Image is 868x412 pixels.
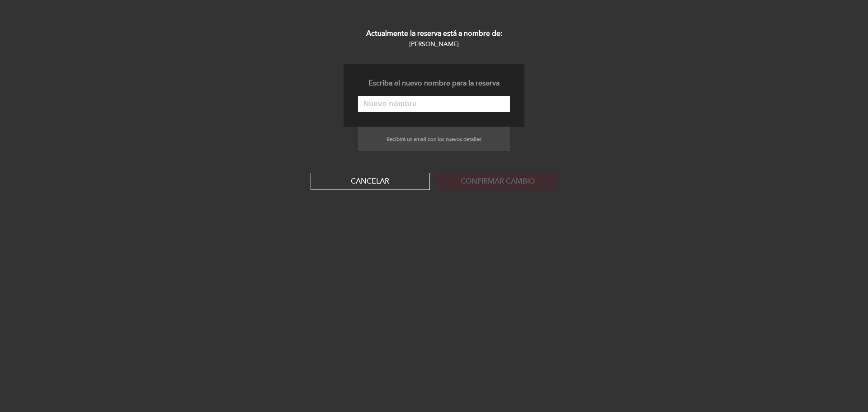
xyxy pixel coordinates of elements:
div: Escriba el nuevo nombre para la reserva [358,78,510,89]
small: Recibirá un email con los nuevos detalles [387,136,481,142]
button: Confirmar cambio [438,173,557,190]
b: Actualmente la reserva está a nombre de: [366,29,502,38]
button: Cancelar [311,173,430,190]
small: [PERSON_NAME] [409,40,459,48]
input: Nuevo nombre [358,96,510,112]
